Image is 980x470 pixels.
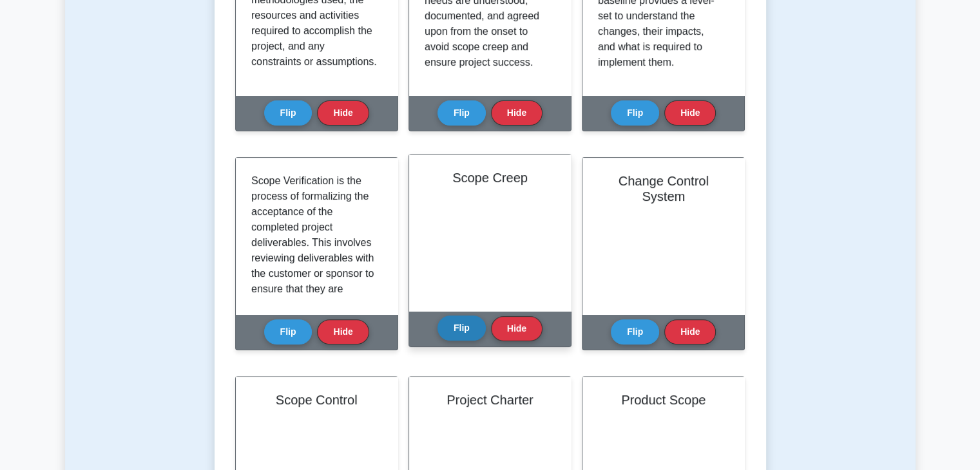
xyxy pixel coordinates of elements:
button: Hide [491,316,543,341]
button: Hide [317,319,369,344]
h2: Scope Creep [425,170,555,185]
button: Flip [437,315,486,341]
button: Flip [611,100,659,126]
button: Hide [317,100,369,126]
button: Flip [264,319,312,344]
button: Flip [437,100,486,126]
button: Hide [664,319,716,344]
h2: Product Scope [598,392,729,408]
button: Flip [611,319,659,344]
button: Flip [264,100,312,126]
button: Hide [491,100,543,126]
h2: Scope Control [251,392,382,408]
h2: Project Charter [425,392,555,408]
p: Scope Verification is the process of formalizing the acceptance of the completed project delivera... [251,173,377,467]
button: Hide [664,100,716,126]
h2: Change Control System [598,173,729,204]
